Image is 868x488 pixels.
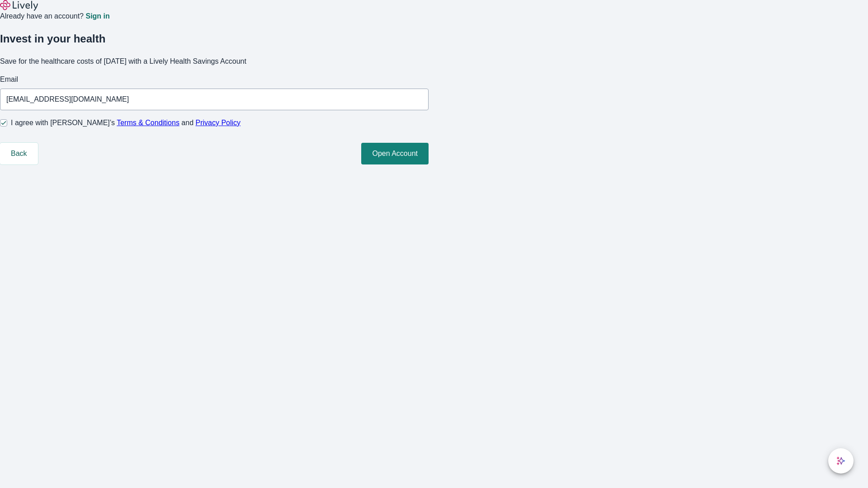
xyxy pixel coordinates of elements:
svg: Lively AI Assistant [836,456,845,465]
a: Terms & Conditions [117,119,179,127]
span: I agree with [PERSON_NAME]’s and [11,117,241,128]
button: chat [828,448,854,474]
button: Open Account [361,143,429,164]
a: Privacy Policy [196,119,241,127]
a: Sign in [85,13,109,20]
